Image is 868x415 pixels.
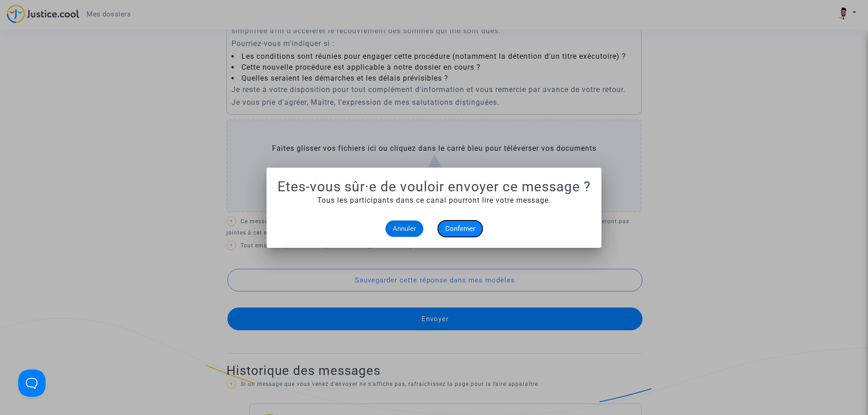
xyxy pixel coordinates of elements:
[317,196,551,205] span: Tous les participants dans ce canal pourront lire votre message.
[445,225,475,233] span: Confirmer
[393,225,416,233] span: Annuler
[18,369,46,397] iframe: Help Scout Beacon - Open
[385,220,423,237] button: Annuler
[277,179,591,195] h1: Etes-vous sûr·e de vouloir envoyer ce message ?
[438,220,483,237] button: Confirmer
